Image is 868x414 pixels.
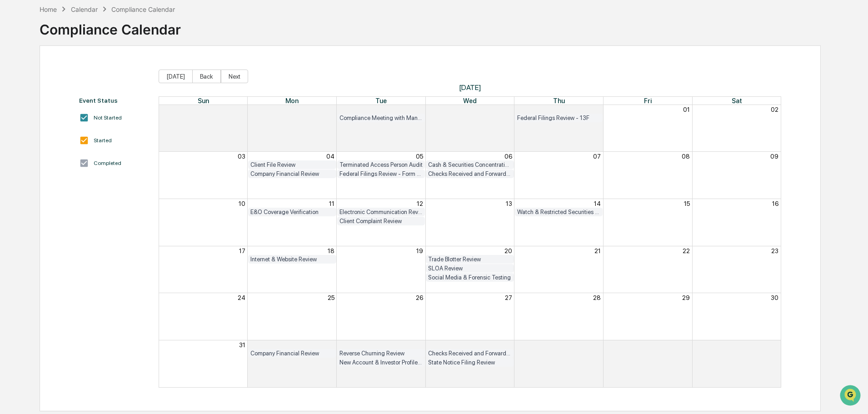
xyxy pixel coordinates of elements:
button: 29 [415,106,423,113]
button: 02 [415,341,423,349]
div: Month View [159,96,782,388]
button: 03 [504,341,512,349]
button: 09 [770,153,778,160]
span: Data Lookup [18,132,57,141]
button: 29 [682,294,690,301]
div: Event Status [79,97,150,104]
div: Reverse Churning Review [339,350,423,357]
button: 21 [594,247,601,254]
div: Electronic Communication Review [339,209,423,215]
div: Not Started [94,115,122,121]
div: Checks Received and Forwarded Log [428,170,512,177]
button: 28 [327,106,334,113]
button: 26 [416,294,423,301]
button: 27 [238,106,245,113]
div: 🖐️ [9,115,16,123]
div: Cash & Securities Concentration Review [428,161,512,168]
button: 28 [593,294,601,301]
button: 10 [239,200,245,207]
button: 19 [416,247,423,254]
div: Federal Filings Review - Form N-PX [339,170,423,177]
p: How can we help? [9,19,165,34]
div: SLOA Review [428,265,512,272]
button: 12 [417,200,423,207]
a: 🗄️Attestations [62,111,116,127]
button: Start new chat [155,72,165,83]
button: 08 [682,153,690,160]
button: 11 [329,200,334,207]
span: Wed [463,97,477,105]
div: Started [94,137,112,144]
button: 14 [594,200,601,207]
button: 02 [771,106,778,113]
span: Sun [198,97,209,105]
div: Checks Received and Forwarded Log [428,350,512,357]
div: Federal Filings Review - 13F [517,115,601,121]
button: 31 [239,341,245,349]
button: 13 [506,200,512,207]
span: Preclearance [18,115,59,124]
div: Client Complaint Review [339,218,423,224]
button: [DATE] [159,70,193,83]
div: State Notice Filing Review [428,359,512,366]
div: Internet & Website Review [250,256,334,263]
div: Compliance Meeting with Management [339,115,423,121]
div: Terminated Access Person Audit [339,161,423,168]
button: 15 [684,200,690,207]
button: 23 [771,247,778,254]
button: 07 [593,153,601,160]
span: Tue [375,97,387,105]
button: 31 [594,106,601,113]
button: 18 [328,247,334,254]
button: 04 [326,153,334,160]
button: 25 [328,294,334,301]
div: 🔎 [9,133,16,140]
button: 01 [683,106,690,113]
button: 30 [771,294,778,301]
button: 16 [772,200,778,207]
button: 01 [328,341,334,349]
span: Pylon [90,154,110,161]
button: 22 [683,247,690,254]
div: Social Media & Forensic Testing [428,274,512,281]
button: 17 [239,247,245,254]
button: 05 [416,153,423,160]
span: [DATE] [159,83,782,92]
div: Home [40,5,57,13]
div: Trade Blotter Review [428,256,512,263]
button: Next [221,70,248,83]
button: 24 [238,294,245,301]
button: 06 [504,153,512,160]
a: 🔎Data Lookup [5,128,61,145]
div: 🗄️ [66,115,73,123]
div: Watch & Restricted Securities List [517,209,601,215]
div: Client File Review [250,161,334,168]
button: 05 [683,341,690,349]
iframe: Open customer support [839,384,863,409]
button: 30 [504,106,512,113]
button: 04 [593,341,601,349]
span: Attestations [75,115,113,124]
a: 🖐️Preclearance [5,111,62,127]
button: 27 [505,294,512,301]
div: Start new chat [31,70,149,79]
div: We're available if you need us! [31,79,115,86]
div: Company Financial Review [250,350,334,357]
span: Mon [285,97,299,105]
div: Calendar [71,5,98,13]
span: Thu [553,97,565,105]
img: 1746055101610-c473b297-6a78-478c-a979-82029cc54cd1 [9,70,25,86]
a: Powered byPylon [64,154,110,161]
button: 03 [238,153,245,160]
div: Compliance Calendar [111,5,175,13]
span: Fri [644,97,652,105]
div: Company Financial Review [250,170,334,177]
div: E&O Coverage Verification [250,209,334,215]
button: 20 [504,247,512,254]
div: Compliance Calendar [40,14,181,38]
button: 06 [771,341,778,349]
button: Back [192,70,221,83]
div: New Account & Investor Profile Review [339,359,423,366]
